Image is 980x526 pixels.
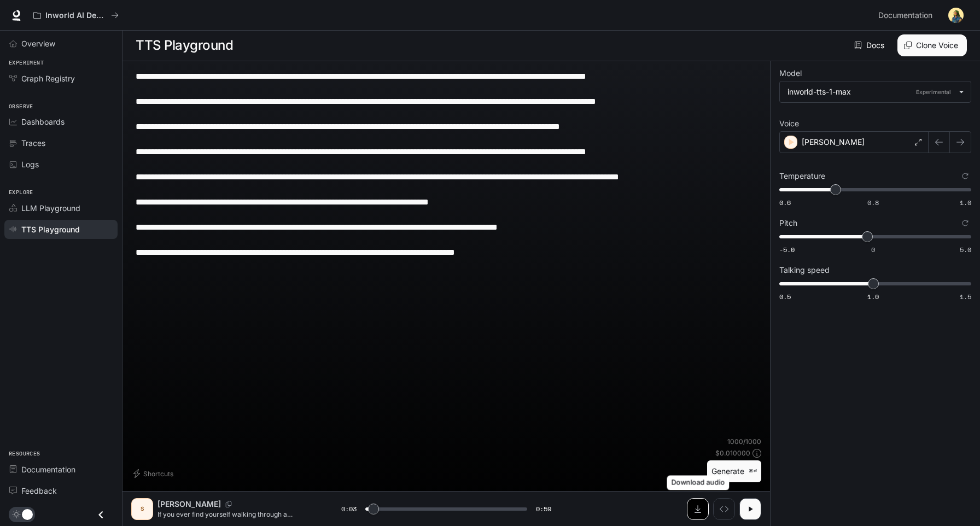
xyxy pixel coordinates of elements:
[779,245,795,254] span: -5.0
[22,508,33,520] span: Dark mode toggle
[779,266,830,274] p: Talking speed
[779,172,825,180] p: Temperature
[707,460,761,483] button: Generate⌘⏎
[4,460,118,479] a: Documentation
[21,202,80,214] span: LLM Playground
[4,481,118,500] a: Feedback
[780,81,971,102] div: inworld-tts-1-maxExperimental
[221,501,236,507] button: Copy Voice ID
[687,498,709,520] button: Download audio
[779,292,791,301] span: 0.5
[21,116,65,127] span: Dashboards
[960,245,971,254] span: 5.0
[4,112,118,131] a: Dashboards
[960,198,971,207] span: 1.0
[948,8,964,23] img: User avatar
[959,170,971,182] button: Reset to default
[779,198,791,207] span: 0.6
[874,4,941,26] a: Documentation
[787,86,953,97] div: inworld-tts-1-max
[536,504,551,515] span: 0:59
[4,220,118,239] a: TTS Playground
[21,38,55,49] span: Overview
[21,485,57,496] span: Feedback
[945,4,967,26] button: User avatar
[871,245,875,254] span: 0
[131,465,178,482] button: Shortcuts
[779,219,797,227] p: Pitch
[715,448,750,458] p: $ 0.010000
[21,137,45,149] span: Traces
[713,498,735,520] button: Inspect
[897,34,967,56] button: Clone Voice
[959,217,971,229] button: Reset to default
[4,198,118,218] a: LLM Playground
[802,137,865,148] p: [PERSON_NAME]
[749,468,757,475] p: ⌘⏎
[157,499,221,510] p: [PERSON_NAME]
[4,69,118,88] a: Graph Registry
[4,155,118,174] a: Logs
[133,500,151,518] div: S
[4,133,118,153] a: Traces
[21,159,39,170] span: Logs
[867,198,879,207] span: 0.8
[341,504,357,515] span: 0:03
[4,34,118,53] a: Overview
[157,510,315,519] p: If you ever find yourself walking through a cornfield at night and see a faint figure ahead, do n...
[45,11,107,20] p: Inworld AI Demos
[136,34,233,56] h1: TTS Playground
[28,4,124,26] button: All workspaces
[779,69,802,77] p: Model
[667,476,730,490] div: Download audio
[21,73,75,84] span: Graph Registry
[867,292,879,301] span: 1.0
[21,224,80,235] span: TTS Playground
[779,120,799,127] p: Voice
[960,292,971,301] span: 1.5
[878,9,932,22] span: Documentation
[21,464,75,475] span: Documentation
[727,437,761,446] p: 1000 / 1000
[89,504,113,526] button: Close drawer
[914,87,953,97] p: Experimental
[852,34,889,56] a: Docs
